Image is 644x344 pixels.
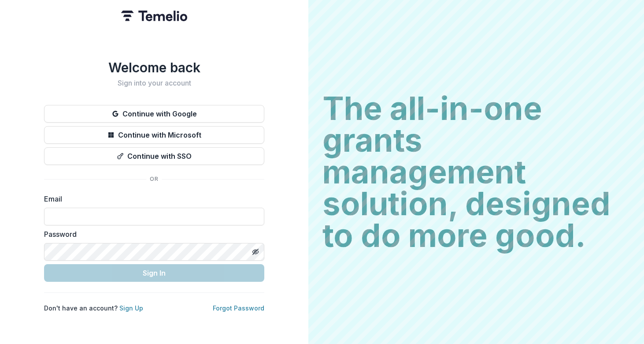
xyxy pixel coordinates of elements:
button: Sign In [44,264,264,282]
button: Toggle password visibility [248,245,263,259]
a: Sign Up [119,304,143,312]
img: Temelio [121,11,187,21]
button: Continue with Microsoft [44,126,264,144]
h2: Sign into your account [44,79,264,87]
p: Don't have an account? [44,303,143,313]
button: Continue with Google [44,105,264,123]
a: Forgot Password [213,304,264,312]
button: Continue with SSO [44,147,264,165]
h1: Welcome back [44,60,264,75]
label: Email [44,194,259,204]
label: Password [44,229,259,239]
